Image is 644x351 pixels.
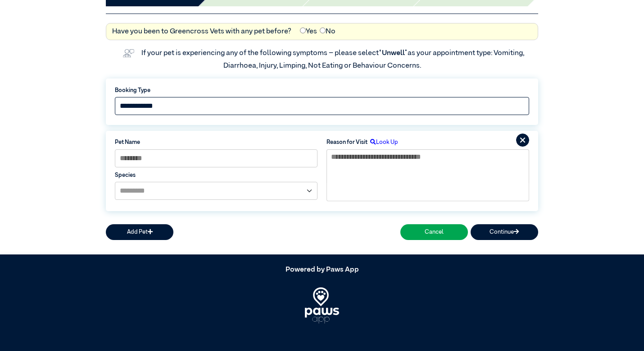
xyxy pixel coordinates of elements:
button: Add Pet [106,224,173,240]
label: Pet Name [115,138,317,147]
button: Continue [471,224,538,240]
label: Booking Type [115,86,529,95]
input: No [320,28,326,33]
img: PawsApp [305,287,340,323]
label: No [320,26,336,37]
img: vet [120,46,137,60]
label: Yes [300,26,317,37]
h5: Powered by Paws App [106,266,538,274]
span: “Unwell” [379,50,408,57]
button: Cancel [400,224,468,240]
label: Have you been to Greencross Vets with any pet before? [112,26,291,37]
label: Reason for Visit [327,138,367,147]
input: Yes [300,28,306,33]
label: Species [115,171,317,180]
label: If your pet is experiencing any of the following symptoms – please select as your appointment typ... [141,50,526,69]
label: Look Up [367,138,398,147]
